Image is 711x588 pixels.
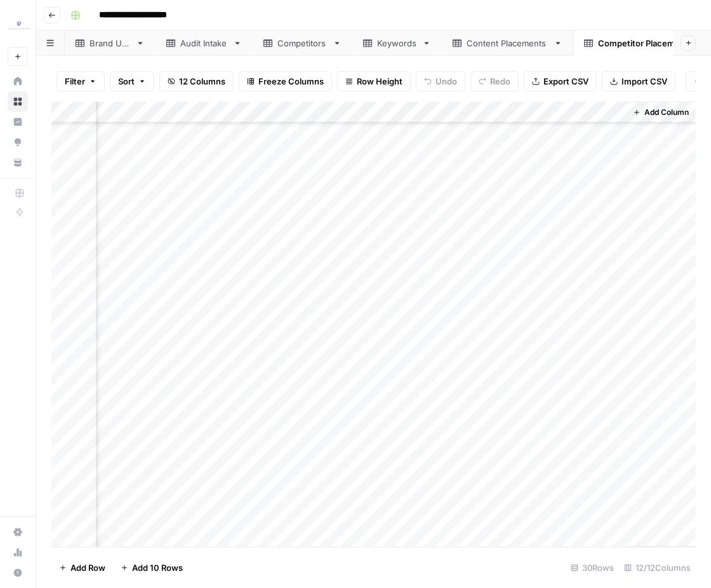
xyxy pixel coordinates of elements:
a: Competitors [253,30,352,56]
div: Keywords [377,37,417,50]
button: Add 10 Rows [113,558,190,578]
button: Export CSV [524,71,597,91]
a: Home [8,71,28,91]
span: Freeze Columns [258,75,324,88]
div: 12/12 Columns [619,558,696,578]
button: Row Height [337,71,411,91]
div: 30 Rows [566,558,619,578]
div: Competitor Placements [598,37,693,50]
a: Keywords [352,30,442,56]
span: Add Column [644,107,689,118]
span: Import CSV [621,75,667,88]
a: Brand URL [65,30,156,56]
button: Redo [470,71,519,91]
div: Brand URL [90,37,131,50]
span: Sort [118,75,135,88]
button: Filter [56,71,105,91]
span: Add 10 Rows [132,561,183,574]
button: Help + Support [8,563,28,583]
span: 12 Columns [179,75,225,88]
a: Your Data [8,152,28,173]
span: Undo [435,75,457,88]
a: Insights [8,112,28,132]
a: Usage [8,542,28,563]
button: Freeze Columns [239,71,332,91]
span: Add Row [70,561,105,574]
button: Import CSV [602,71,675,91]
span: Redo [490,75,510,88]
button: Add Row [51,558,113,578]
div: Competitors [277,37,328,50]
div: Content Placements [467,37,548,50]
button: 12 Columns [159,71,234,91]
a: Settings [8,522,28,542]
a: Browse [8,91,28,112]
a: Content Placements [442,30,573,56]
span: Export CSV [543,75,588,88]
span: Filter [65,75,85,88]
button: Sort [110,71,154,91]
button: Undo [416,71,465,91]
img: PartnerCentric Sales Tools Logo [8,15,30,37]
button: Add Column [628,104,694,121]
button: Workspace: PartnerCentric Sales Tools [8,10,28,42]
a: Audit Intake [156,30,253,56]
a: Opportunities [8,132,28,152]
span: Row Height [357,75,402,88]
div: Audit Intake [180,37,228,50]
